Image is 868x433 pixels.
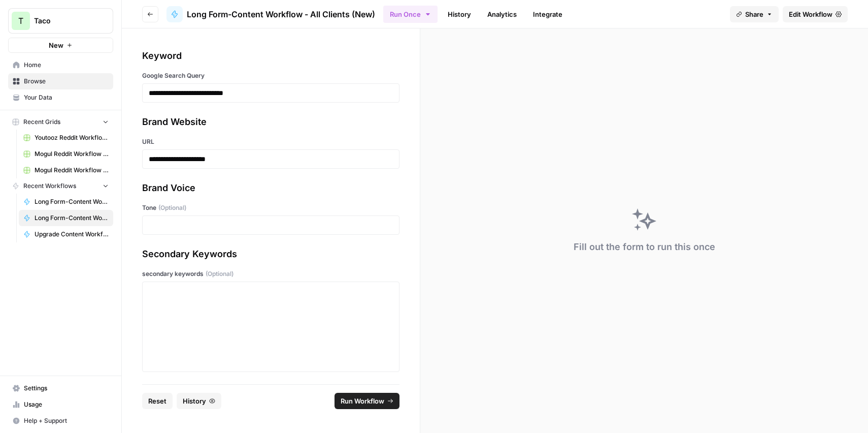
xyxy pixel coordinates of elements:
[24,416,109,425] span: Help + Support
[158,203,186,212] span: (Optional)
[142,49,399,63] div: Keyword
[142,137,399,146] label: URL
[23,117,60,127] span: Recent Grids
[35,213,109,223] span: Long Form-Content Workflow - All Clients (New)
[34,16,95,26] span: Taco
[19,226,113,242] a: Upgrade Content Workflow - Nurx
[142,181,399,195] div: Brand Voice
[19,146,113,162] a: Mogul Reddit Workflow Grid (1)
[8,396,113,413] a: Usage
[442,6,477,22] a: History
[35,230,109,239] span: Upgrade Content Workflow - Nurx
[19,194,113,210] a: Long Form-Content Workflow - AI Clients (New)
[8,38,113,53] button: New
[8,178,113,194] button: Recent Workflows
[24,400,109,409] span: Usage
[142,269,399,279] label: secondary keywords
[35,133,109,142] span: Youtooz Reddit Workflow Grid
[35,149,109,159] span: Mogul Reddit Workflow Grid (1)
[24,384,109,393] span: Settings
[8,73,113,89] a: Browse
[19,162,113,178] a: Mogul Reddit Workflow Grid
[8,89,113,106] a: Your Data
[166,6,375,22] a: Long Form-Content Workflow - All Clients (New)
[789,9,832,19] span: Edit Workflow
[142,71,399,80] label: Google Search Query
[8,413,113,429] button: Help + Support
[142,393,173,409] button: Reset
[8,114,113,130] button: Recent Grids
[49,40,63,50] span: New
[783,6,848,22] a: Edit Workflow
[183,396,206,406] span: History
[19,210,113,226] a: Long Form-Content Workflow - All Clients (New)
[18,15,23,27] span: T
[383,6,438,23] button: Run Once
[177,393,221,409] button: History
[187,8,375,20] span: Long Form-Content Workflow - All Clients (New)
[35,166,109,175] span: Mogul Reddit Workflow Grid
[335,393,399,409] button: Run Workflow
[35,197,109,206] span: Long Form-Content Workflow - AI Clients (New)
[24,77,109,86] span: Browse
[8,8,113,34] button: Workspace: Taco
[574,240,715,254] div: Fill out the form to run this once
[341,396,384,406] span: Run Workflow
[24,60,109,70] span: Home
[8,380,113,396] a: Settings
[527,6,569,22] a: Integrate
[142,247,399,261] div: Secondary Keywords
[23,181,76,191] span: Recent Workflows
[745,9,763,19] span: Share
[8,57,113,73] a: Home
[19,130,113,146] a: Youtooz Reddit Workflow Grid
[142,115,399,129] div: Brand Website
[24,93,109,102] span: Your Data
[148,396,166,406] span: Reset
[481,6,523,22] a: Analytics
[142,203,399,212] label: Tone
[730,6,779,22] button: Share
[206,269,233,279] span: (Optional)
